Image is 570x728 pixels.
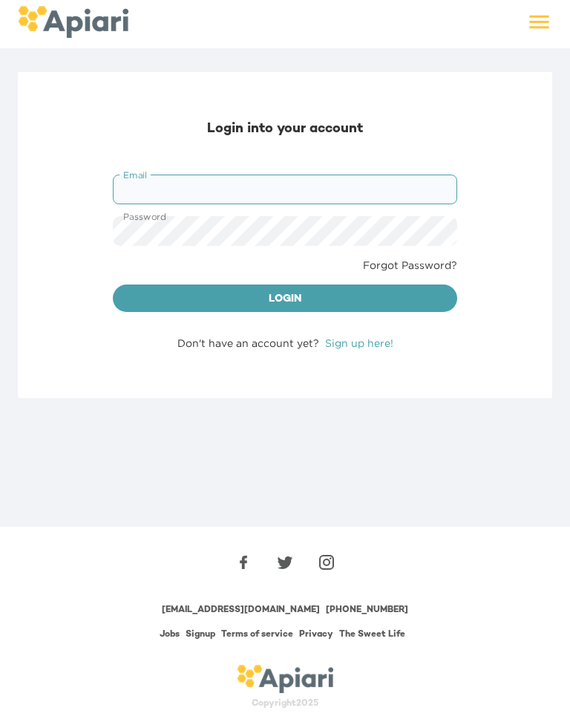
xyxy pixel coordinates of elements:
[237,665,333,693] img: logo
[113,336,457,351] div: Don't have an account yet?
[162,605,320,615] a: [EMAIL_ADDRESS][DOMAIN_NAME]
[125,290,445,309] span: Login
[113,285,457,313] button: Login
[363,258,457,273] a: Forgot Password?
[160,630,180,640] a: Jobs
[326,604,408,617] div: [PHONE_NUMBER]
[299,630,333,640] a: Privacy
[186,630,215,640] a: Signup
[12,698,558,710] div: Copyright 2025
[18,6,128,38] img: logo
[113,120,457,139] div: Login into your account
[339,630,405,640] a: The Sweet Life
[325,337,393,348] a: Sign up here!
[221,630,293,640] a: Terms of service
